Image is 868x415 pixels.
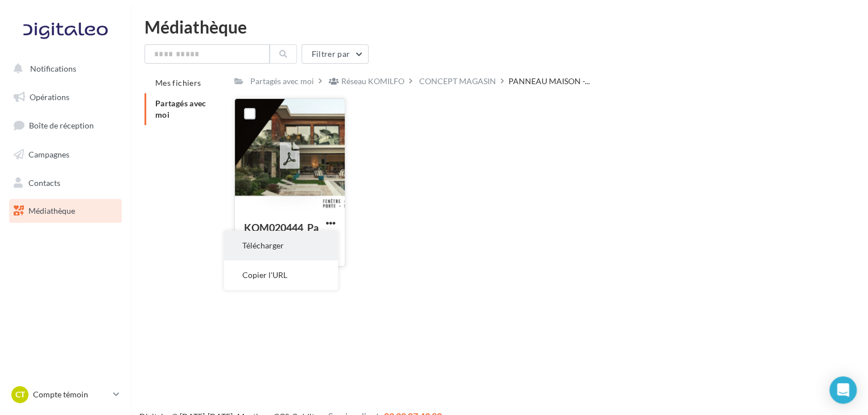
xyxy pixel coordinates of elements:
[30,92,69,102] span: Opérations
[30,64,76,73] span: Notifications
[224,231,338,260] button: Télécharger
[419,76,496,87] div: CONCEPT MAGASIN
[144,18,854,35] div: Médiathèque
[7,199,124,223] a: Médiathèque
[829,376,857,404] div: Open Intercom Messenger
[7,143,124,167] a: Campagnes
[7,113,124,138] a: Boîte de réception
[244,221,319,247] span: KOM020444_Panneau_Coeur_Client_1560x700 (HD)
[7,85,124,109] a: Opérations
[33,389,109,400] p: Compte témoin
[7,57,119,81] button: Notifications
[509,76,590,87] span: PANNEAU MAISON -...
[28,206,75,215] span: Médiathèque
[29,121,94,130] span: Boîte de réception
[28,177,60,187] span: Contacts
[7,171,124,195] a: Contacts
[301,44,369,64] button: Filtrer par
[250,76,314,87] div: Partagés avec moi
[224,260,338,290] button: Copier l'URL
[155,98,206,119] span: Partagés avec moi
[28,150,69,159] span: Campagnes
[15,389,25,400] span: Ct
[155,78,201,88] span: Mes fichiers
[9,384,122,405] a: Ct Compte témoin
[341,76,404,87] div: Réseau KOMILFO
